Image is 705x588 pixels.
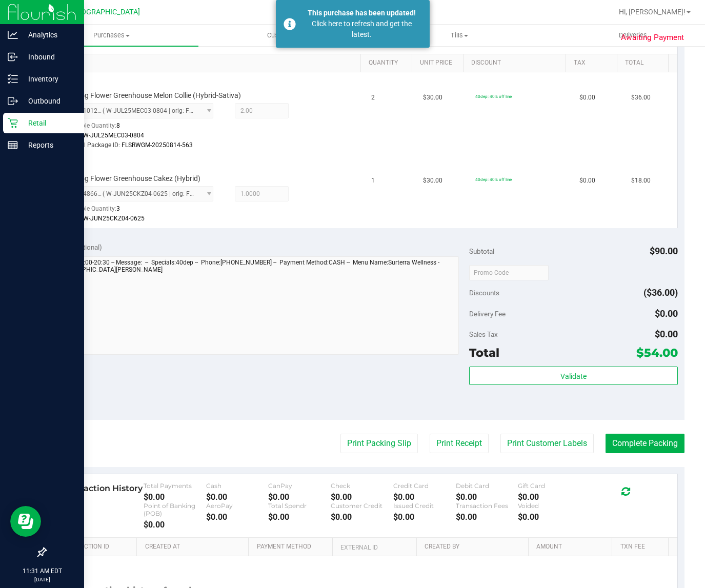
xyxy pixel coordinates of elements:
[268,482,331,490] div: CanPay
[469,346,499,360] span: Total
[301,8,422,18] div: This purchase has been updated!
[560,372,587,380] span: Validate
[70,8,140,16] span: [GEOGRAPHIC_DATA]
[18,51,79,63] p: Inbound
[144,492,206,502] div: $0.00
[257,543,329,551] a: Payment Method
[331,482,393,490] div: Check
[536,543,608,551] a: Amount
[61,59,356,67] a: SKU
[145,543,245,551] a: Created At
[198,25,372,46] a: Customers
[83,215,145,222] span: W-JUN25CKZ04-0625
[373,31,546,40] span: Tills
[469,283,499,302] span: Discounts
[331,492,393,502] div: $0.00
[8,140,18,150] inline-svg: Reports
[64,141,120,149] span: Original Package ID:
[606,434,684,453] button: Complete Packing
[456,502,518,510] div: Transaction Fees
[206,512,269,522] div: $0.00
[518,502,580,510] div: Voided
[206,502,269,510] div: AeroPay
[25,31,198,40] span: Purchases
[423,93,442,103] span: $30.00
[625,59,664,67] a: Total
[144,520,206,530] div: $0.00
[64,174,200,184] span: FD 3.5g Flower Greenhouse Cakez (Hybrid)
[621,32,684,44] span: Awaiting Payment
[636,346,678,360] span: $54.00
[518,482,580,490] div: Gift Card
[144,482,206,490] div: Total Payments
[469,367,678,385] button: Validate
[18,95,79,107] p: Outbound
[518,492,580,502] div: $0.00
[268,512,331,522] div: $0.00
[371,93,375,103] span: 2
[18,73,79,85] p: Inventory
[116,205,120,212] span: 3
[371,176,375,186] span: 1
[469,330,498,338] span: Sales Tax
[122,141,193,149] span: FLSRWGM-20250814-563
[471,59,561,67] a: Discount
[393,492,456,502] div: $0.00
[18,139,79,151] p: Reports
[393,512,456,522] div: $0.00
[579,176,595,186] span: $0.00
[643,287,678,298] span: ($36.00)
[631,176,651,186] span: $18.00
[456,482,518,490] div: Debit Card
[605,31,661,40] span: Deliveries
[5,566,79,576] p: 11:31 AM EDT
[10,506,41,537] iframe: Resource center
[268,502,331,510] div: Total Spendr
[425,543,525,551] a: Created By
[206,492,269,502] div: $0.00
[518,512,580,522] div: $0.00
[8,30,18,40] inline-svg: Analytics
[64,118,221,138] div: Available Quantity:
[420,59,459,67] a: Unit Price
[430,434,489,453] button: Print Receipt
[475,94,512,99] span: 40dep: 40% off line
[18,29,79,41] p: Analytics
[393,482,456,490] div: Credit Card
[372,25,546,46] a: Tills
[500,434,594,453] button: Print Customer Labels
[331,512,393,522] div: $0.00
[456,492,518,502] div: $0.00
[25,25,198,46] a: Purchases
[116,122,120,129] span: 8
[144,502,206,517] div: Point of Banking (POB)
[475,177,512,182] span: 40dep: 40% off line
[18,117,79,129] p: Retail
[369,59,408,67] a: Quantity
[8,118,18,128] inline-svg: Retail
[650,246,678,256] span: $90.00
[64,201,221,221] div: Available Quantity:
[469,265,549,280] input: Promo Code
[456,512,518,522] div: $0.00
[579,93,595,103] span: $0.00
[268,492,331,502] div: $0.00
[655,329,678,339] span: $0.00
[199,31,372,40] span: Customers
[61,543,133,551] a: Transaction ID
[469,247,494,255] span: Subtotal
[620,543,664,551] a: Txn Fee
[423,176,442,186] span: $30.00
[574,59,613,67] a: Tax
[331,502,393,510] div: Customer Credit
[469,310,506,318] span: Delivery Fee
[619,8,686,16] span: Hi, [PERSON_NAME]!
[5,576,79,583] p: [DATE]
[655,308,678,319] span: $0.00
[64,91,241,100] span: FD 3.5g Flower Greenhouse Melon Collie (Hybrid-Sativa)
[206,482,269,490] div: Cash
[8,96,18,106] inline-svg: Outbound
[8,74,18,84] inline-svg: Inventory
[83,132,144,139] span: W-JUL25MEC03-0804
[631,93,651,103] span: $36.00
